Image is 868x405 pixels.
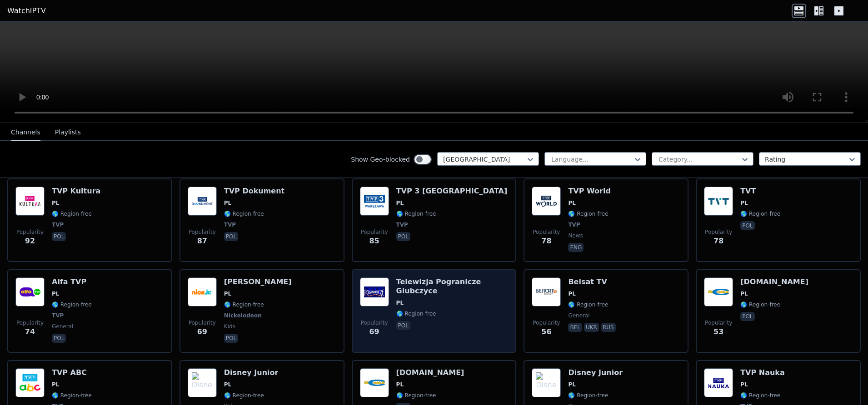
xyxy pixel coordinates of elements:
[16,228,44,236] span: Popularity
[740,381,748,388] span: PL
[224,290,231,297] span: PL
[360,277,389,306] img: Telewizja Pogranicze Glubczyce
[224,277,292,286] h6: [PERSON_NAME]
[224,334,238,343] p: pol
[396,277,509,296] h6: Telewizja Pogranicze Glubczyce
[541,236,551,247] span: 78
[52,199,59,207] span: PL
[189,319,216,326] span: Popularity
[52,221,64,228] span: TVP
[52,381,59,388] span: PL
[369,326,379,337] span: 69
[532,277,561,306] img: Belsat TV
[11,124,40,141] button: Channels
[351,155,410,164] label: Show Geo-blocked
[52,290,59,297] span: PL
[52,277,92,286] h6: Alfa TVP
[568,187,611,196] h6: TVP World
[52,232,66,241] p: pol
[740,277,808,286] h6: [DOMAIN_NAME]
[740,312,754,321] p: pol
[224,392,264,399] span: 🌎 Region-free
[396,310,436,317] span: 🌎 Region-free
[740,290,748,297] span: PL
[568,368,623,377] h6: Disney Junior
[584,323,599,332] p: ukr
[360,187,389,216] img: TVP 3 Warszawa
[52,301,92,308] span: 🌎 Region-free
[15,277,45,306] img: Alfa TVP
[533,319,560,326] span: Popularity
[197,236,207,247] span: 87
[740,221,754,230] p: pol
[568,243,584,252] p: eng
[532,187,561,216] img: TVP World
[704,368,733,397] img: TVP Nauka
[568,301,608,308] span: 🌎 Region-free
[224,312,262,319] span: Nickelodeon
[360,368,389,397] img: dlaCiebie.tv
[52,312,64,319] span: TVP
[396,381,404,388] span: PL
[568,199,575,207] span: PL
[224,199,231,207] span: PL
[568,381,575,388] span: PL
[396,199,404,207] span: PL
[740,368,785,377] h6: TVP Nauka
[224,210,264,217] span: 🌎 Region-free
[713,326,723,337] span: 53
[197,326,207,337] span: 69
[15,187,45,216] img: TVP Kultura
[52,323,73,330] span: general
[7,5,46,16] a: WatchIPTV
[396,299,404,306] span: PL
[396,321,410,330] p: pol
[224,187,284,196] h6: TVP Dokument
[396,210,436,217] span: 🌎 Region-free
[188,187,217,216] img: TVP Dokument
[740,210,780,217] span: 🌎 Region-free
[532,368,561,397] img: Disney Junior
[224,232,238,241] p: pol
[740,187,780,196] h6: TVT
[52,187,100,196] h6: TVP Kultura
[224,221,236,228] span: TVP
[713,236,723,247] span: 78
[568,392,608,399] span: 🌎 Region-free
[25,326,35,337] span: 74
[568,277,617,286] h6: Belsat TV
[568,290,575,297] span: PL
[16,319,44,326] span: Popularity
[189,228,216,236] span: Popularity
[52,334,66,343] p: pol
[568,221,580,228] span: TVP
[568,232,583,239] span: news
[533,228,560,236] span: Popularity
[15,368,45,397] img: TVP ABC
[740,301,780,308] span: 🌎 Region-free
[52,392,92,399] span: 🌎 Region-free
[568,210,608,217] span: 🌎 Region-free
[704,277,733,306] img: dlaCiebie.tv
[396,392,436,399] span: 🌎 Region-free
[55,124,81,141] button: Playlists
[568,323,582,332] p: bel
[224,301,264,308] span: 🌎 Region-free
[541,326,551,337] span: 56
[188,277,217,306] img: Nick Jr.
[568,312,589,319] span: general
[224,323,235,330] span: kids
[705,319,732,326] span: Popularity
[396,368,464,377] h6: [DOMAIN_NAME]
[601,323,616,332] p: rus
[224,368,279,377] h6: Disney Junior
[52,210,92,217] span: 🌎 Region-free
[224,381,231,388] span: PL
[396,187,508,196] h6: TVP 3 [GEOGRAPHIC_DATA]
[25,236,35,247] span: 92
[369,236,379,247] span: 85
[52,368,92,377] h6: TVP ABC
[705,228,732,236] span: Popularity
[361,319,388,326] span: Popularity
[188,368,217,397] img: Disney Junior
